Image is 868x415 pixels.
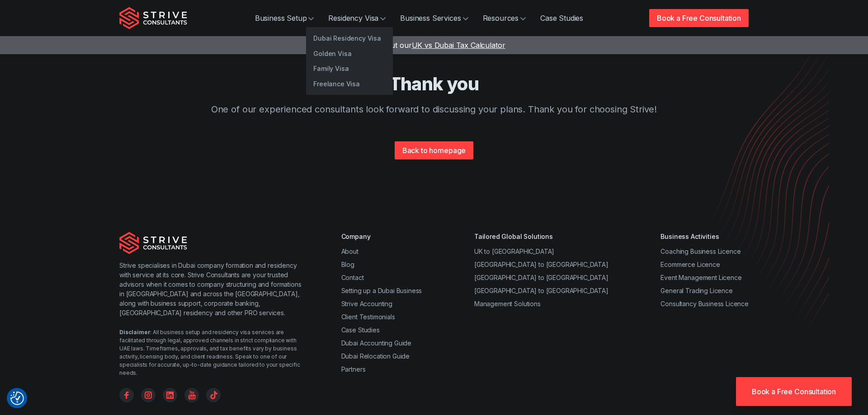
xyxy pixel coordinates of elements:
a: Book a Free Consultation [736,377,852,406]
a: Strive Accounting [341,300,392,308]
a: Client Testimonials [341,313,395,321]
a: Dubai Relocation Guide [341,352,410,360]
a: About [341,247,359,255]
a: General Trading Licence [660,287,732,294]
a: Back to homepage [395,141,473,159]
a: Golden Visa [306,46,393,61]
a: Business Setup [248,9,321,27]
a: Blog [341,261,354,268]
a: Resources [476,9,533,27]
a: Case Studies [533,9,590,27]
a: [GEOGRAPHIC_DATA] to [GEOGRAPHIC_DATA] [474,261,609,268]
a: Business Services [393,9,475,27]
a: Check out ourUK vs Dubai Tax Calculator [363,41,505,50]
button: Consent Preferences [10,392,24,405]
p: Strive specialises in Dubai company formation and residency with service at its core. Strive Cons... [119,261,305,317]
a: Event Management Licence [660,274,741,281]
img: Strive Consultants [119,232,187,254]
span: UK vs Dubai Tax Calculator [412,41,505,50]
a: [GEOGRAPHIC_DATA] to [GEOGRAPHIC_DATA] [474,287,609,294]
a: Setting up a Dubai Business [341,287,422,294]
p: One of our experienced consultants look forward to discussing your plans. Thank you for choosing ... [145,103,723,116]
a: Family Visa [306,61,393,76]
a: Ecommerce Licence [660,261,720,268]
img: Revisit consent button [10,392,24,405]
strong: Disclaimer [119,329,150,336]
div: : All business setup and residency visa services are facilitated through legal, approved channels... [119,328,305,377]
h4: Thank you [145,73,723,95]
a: Instagram [141,388,156,402]
a: Contact [341,274,364,281]
a: Freelance Visa [306,76,393,92]
a: Dubai Accounting Guide [341,339,411,347]
a: UK to [GEOGRAPHIC_DATA] [474,247,554,255]
a: Facebook [119,388,134,402]
a: Consultancy Business Licence [660,300,749,308]
a: YouTube [184,388,199,402]
a: Partners [341,365,366,373]
img: Strive Consultants [119,7,187,29]
a: Coaching Business Licence [660,247,741,255]
a: Residency Visa [321,9,393,27]
a: Book a Free Consultation [649,9,749,27]
a: Dubai Residency Visa [306,31,393,46]
a: [GEOGRAPHIC_DATA] to [GEOGRAPHIC_DATA] [474,274,609,281]
a: Linkedin [163,388,177,402]
div: Business Activities [660,232,749,241]
div: Company [341,232,422,241]
a: TikTok [206,388,221,402]
a: Management Solutions [474,300,541,308]
div: Tailored Global Solutions [474,232,609,241]
a: Case Studies [341,326,380,334]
